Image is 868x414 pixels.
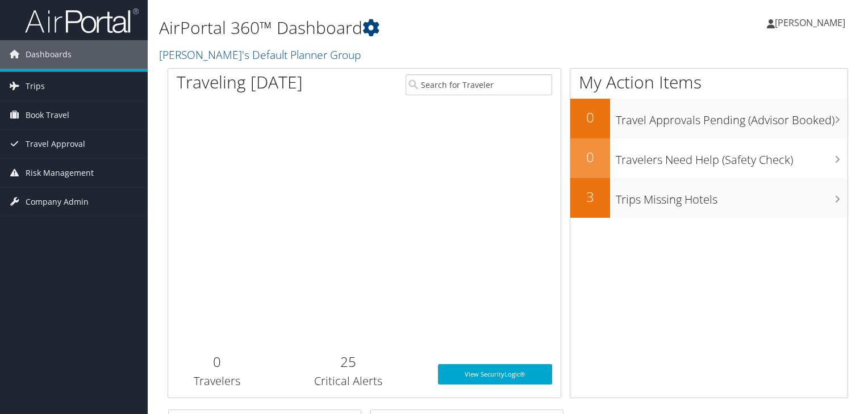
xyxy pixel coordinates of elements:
h2: 3 [570,187,610,206]
h2: 25 [275,352,422,371]
span: Dashboards [26,40,72,69]
h2: 0 [177,352,258,371]
input: Search for Traveler [406,74,552,95]
h3: Travelers Need Help (Safety Check) [616,146,848,168]
h1: Traveling [DATE] [177,70,303,94]
h1: AirPortal 360™ Dashboard [159,16,624,40]
a: 0Travel Approvals Pending (Advisor Booked) [570,99,848,138]
h3: Travel Approvals Pending (Advisor Booked) [616,107,848,128]
h2: 0 [570,108,610,127]
a: [PERSON_NAME] [767,6,857,40]
h2: 0 [570,147,610,167]
a: [PERSON_NAME]'s Default Planner Group [159,47,364,62]
span: Risk Management [26,159,94,187]
h3: Critical Alerts [275,373,422,389]
h1: My Action Items [570,70,848,94]
span: Company Admin [26,188,89,216]
span: Travel Approval [26,130,85,158]
a: View SecurityLogic® [438,364,552,385]
h3: Travelers [177,373,258,389]
img: airportal-logo.png [25,7,139,34]
span: Book Travel [26,101,69,129]
a: 0Travelers Need Help (Safety Check) [570,138,848,178]
h3: Trips Missing Hotels [616,186,848,208]
span: Trips [26,72,45,100]
a: 3Trips Missing Hotels [570,178,848,218]
span: [PERSON_NAME] [775,16,845,29]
